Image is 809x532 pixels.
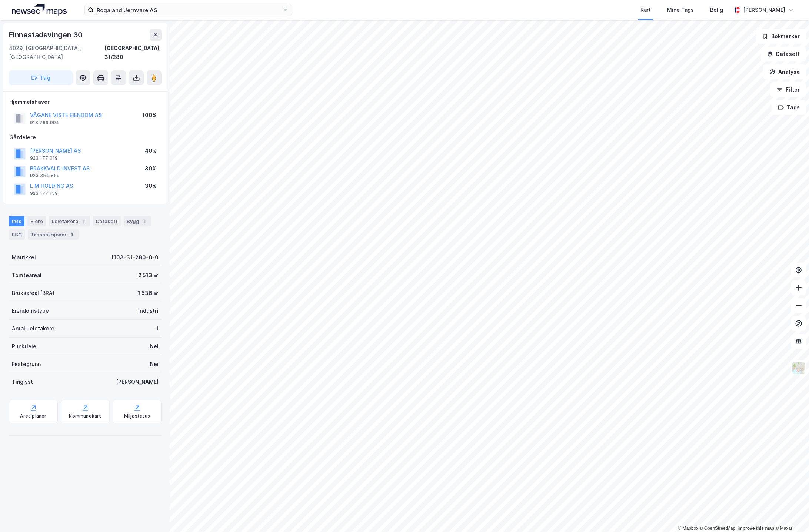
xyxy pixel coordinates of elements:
div: Arealplaner [20,413,46,419]
div: Tomteareal [12,271,41,280]
div: Bruksareal (BRA) [12,289,54,297]
div: Eiere [27,216,46,226]
div: Miljøstatus [124,413,150,419]
div: 923 354 859 [30,173,60,179]
div: 918 769 994 [30,120,59,126]
div: 1 536 ㎡ [138,289,159,297]
div: Punktleie [12,342,36,351]
button: Tag [9,70,73,85]
div: Info [9,216,24,226]
div: 1 [156,324,159,333]
div: Finnestadsvingen 30 [9,29,84,41]
div: 4029, [GEOGRAPHIC_DATA], [GEOGRAPHIC_DATA] [9,44,104,61]
div: 100% [142,111,157,120]
div: Transaksjoner [28,229,79,240]
button: Bokmerker [756,29,806,44]
iframe: Chat Widget [772,496,809,532]
a: Mapbox [678,526,698,531]
div: 2 513 ㎡ [138,271,159,280]
input: Søk på adresse, matrikkel, gårdeiere, leietakere eller personer [94,4,283,16]
div: Festegrunn [12,360,41,369]
div: 40% [145,146,157,155]
div: Bygg [124,216,151,226]
button: Datasett [761,47,806,61]
div: Bolig [710,6,723,14]
div: Kontrollprogram for chat [772,496,809,532]
div: Tinglyst [12,378,33,386]
div: Kommunekart [69,413,101,419]
div: Eiendomstype [12,306,49,315]
div: Matrikkel [12,253,36,262]
div: Nei [150,342,159,351]
div: 923 177 019 [30,155,58,161]
div: Kart [640,6,651,14]
div: Leietakere [49,216,90,226]
div: Antall leietakere [12,324,54,333]
a: Improve this map [738,526,774,531]
div: Gårdeiere [9,133,161,142]
div: 1 [80,217,87,225]
div: Mine Tags [667,6,694,14]
button: Analyse [763,64,806,79]
div: 1 [141,217,148,225]
div: 30% [145,164,157,173]
div: 30% [145,182,157,190]
a: OpenStreetMap [700,526,736,531]
img: logo.a4113a55bc3d86da70a041830d287a7e.svg [12,4,67,16]
div: 4 [68,231,76,238]
div: 923 177 159 [30,190,58,196]
div: Industri [138,306,159,315]
div: [PERSON_NAME] [116,378,159,386]
div: Datasett [93,216,121,226]
button: Filter [770,82,806,97]
div: Hjemmelshaver [9,97,161,106]
div: ESG [9,229,25,240]
img: Z [792,361,806,375]
div: 1103-31-280-0-0 [111,253,159,262]
div: Nei [150,360,159,369]
div: [GEOGRAPHIC_DATA], 31/280 [104,44,162,61]
div: [PERSON_NAME] [743,6,785,14]
button: Tags [772,100,806,115]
